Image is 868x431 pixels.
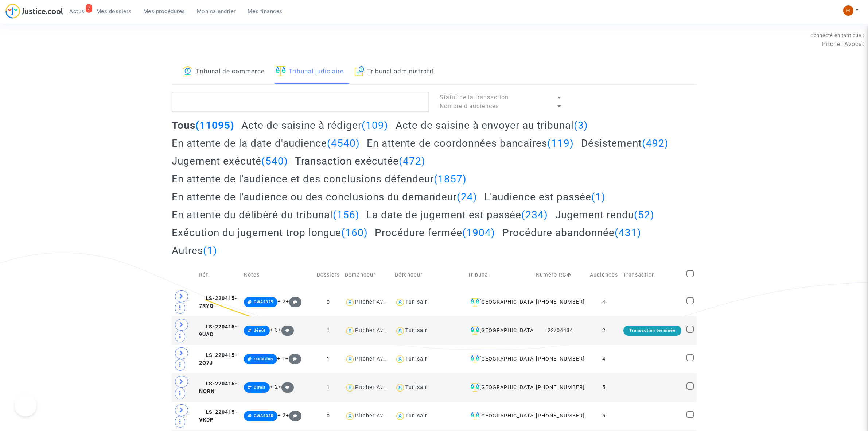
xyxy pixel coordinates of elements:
[471,298,479,307] img: icon-faciliter-sm.svg
[345,411,355,422] img: icon-user.svg
[254,328,266,333] span: dépôt
[355,59,434,84] a: Tribunal administratif
[241,262,314,288] td: Notes
[395,354,405,365] img: icon-user.svg
[172,173,467,185] h2: En attente de l'audience et des conclusions défendeur
[199,381,237,395] span: LS-220415-NQRN
[355,413,395,419] div: Pitcher Avocat
[5,4,63,19] img: jc-logo.svg
[468,383,531,392] div: [GEOGRAPHIC_DATA]
[196,262,241,288] td: Réf.
[345,354,355,365] img: icon-user.svg
[434,173,467,185] span: (1857)
[191,6,242,17] a: Mon calendrier
[533,288,587,316] td: [PHONE_NUMBER]
[392,262,465,288] td: Défendeur
[261,155,288,167] span: (540)
[468,412,531,420] div: [GEOGRAPHIC_DATA]
[395,297,405,308] img: icon-user.svg
[286,299,301,305] span: +
[183,66,193,76] img: icon-banque.svg
[314,288,342,316] td: 0
[362,119,388,131] span: (109)
[355,384,395,390] div: Pitcher Avocat
[355,66,365,76] img: icon-archive.svg
[314,373,342,402] td: 1
[533,262,587,288] td: Numéro RG
[314,316,342,345] td: 1
[457,191,477,203] span: (24)
[555,208,654,221] h2: Jugement rendu
[355,299,395,305] div: Pitcher Avocat
[277,412,286,419] span: + 2
[366,208,548,221] h2: La date de jugement est passée
[533,316,587,345] td: 22/04434
[254,300,273,304] span: GWA2025
[547,137,574,149] span: (119)
[533,345,587,373] td: [PHONE_NUMBER]
[69,8,85,15] span: Actus
[172,191,477,203] h2: En attente de l'audience ou des conclusions du demandeur
[405,299,427,305] div: Tunisair
[270,384,278,390] span: + 2
[248,8,283,15] span: Mes finances
[295,155,425,168] h2: Transaction exécutée
[468,298,531,307] div: [GEOGRAPHIC_DATA]
[587,373,620,402] td: 5
[440,103,499,109] span: Nombre d'audiences
[620,262,684,288] td: Transaction
[471,412,479,420] img: icon-faciliter-sm.svg
[471,383,479,392] img: icon-faciliter-sm.svg
[502,226,641,239] h2: Procédure abandonnée
[587,345,620,373] td: 4
[634,209,654,221] span: (52)
[345,382,355,393] img: icon-user.svg
[468,326,531,335] div: [GEOGRAPHIC_DATA]
[199,409,237,423] span: LS-220415-VKDP
[96,8,132,15] span: Mes dossiers
[172,155,288,168] h2: Jugement exécuté
[405,384,427,390] div: Tunisair
[63,6,90,17] a: 7Actus
[395,411,405,422] img: icon-user.svg
[341,227,368,239] span: (160)
[367,137,574,150] h2: En attente de coordonnées bancaires
[172,208,359,221] h2: En attente du délibéré du tribunal
[395,382,405,393] img: icon-user.svg
[587,316,620,345] td: 2
[521,209,548,221] span: (234)
[277,355,285,362] span: + 1
[254,385,266,390] span: DIfait
[199,295,237,309] span: LS-220415-7RYQ
[615,227,641,239] span: (431)
[533,373,587,402] td: [PHONE_NUMBER]
[574,119,588,131] span: (3)
[642,137,669,149] span: (492)
[471,326,479,335] img: icon-faciliter-sm.svg
[278,327,294,333] span: +
[399,155,425,167] span: (472)
[395,326,405,336] img: icon-user.svg
[587,288,620,316] td: 4
[278,384,294,390] span: +
[241,119,388,132] h2: Acte de saisine à rédiger
[195,119,234,131] span: (11095)
[581,137,669,150] h2: Désistement
[314,262,342,288] td: Dossiers
[286,412,301,419] span: +
[254,413,273,418] span: GWA2025
[440,94,509,101] span: Statut de la transaction
[810,33,864,38] span: Connecté en tant que :
[465,262,533,288] td: Tribunal
[462,227,495,239] span: (1904)
[843,5,853,16] img: fc99b196863ffcca57bb8fe2645aafd9
[405,356,427,362] div: Tunisair
[90,6,137,17] a: Mes dossiers
[285,355,301,362] span: +
[137,6,191,17] a: Mes procédures
[587,262,620,288] td: Audiences
[199,352,237,366] span: LS-220415-2Q7J
[533,402,587,430] td: [PHONE_NUMBER]
[276,66,286,76] img: icon-faciliter-sm.svg
[623,326,681,336] div: Transaction terminée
